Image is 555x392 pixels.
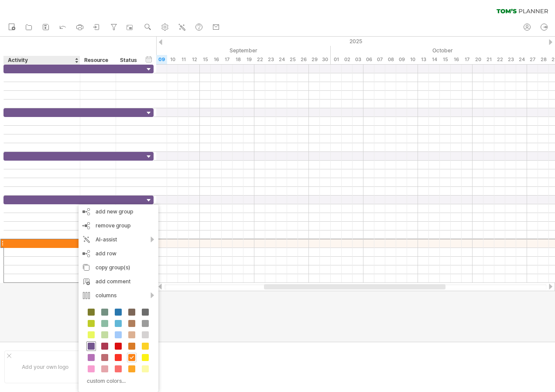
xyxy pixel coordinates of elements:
[167,55,178,64] div: Wednesday, 10 September 2025
[320,55,331,64] div: Tuesday, 30 September 2025
[287,55,298,64] div: Thursday, 25 September 2025
[145,372,219,379] div: ....
[374,55,385,64] div: Tuesday, 7 October 2025
[79,289,158,303] div: columns
[385,55,396,64] div: Wednesday, 8 October 2025
[189,55,200,64] div: Friday, 12 September 2025
[79,205,158,219] div: add new group
[342,55,353,64] div: Thursday, 2 October 2025
[79,275,158,289] div: add comment
[265,55,276,64] div: Tuesday, 23 September 2025
[276,55,287,64] div: Wednesday, 24 September 2025
[516,55,527,64] div: Friday, 24 October 2025
[84,56,111,65] div: Resource
[298,55,309,64] div: Friday, 26 September 2025
[156,55,167,64] div: Tuesday, 9 September 2025
[407,55,418,64] div: Friday, 10 October 2025
[418,55,429,64] div: Monday, 13 October 2025
[363,55,374,64] div: Monday, 6 October 2025
[353,55,363,64] div: Friday, 3 October 2025
[222,55,233,64] div: Wednesday, 17 September 2025
[309,55,320,64] div: Monday, 29 September 2025
[8,56,75,65] div: Activity
[96,222,130,229] span: remove group
[79,233,158,247] div: AI-assist
[79,247,158,261] div: add row
[233,55,243,64] div: Thursday, 18 September 2025
[200,55,211,64] div: Monday, 15 September 2025
[243,55,254,64] div: Friday, 19 September 2025
[505,55,516,64] div: Thursday, 23 October 2025
[440,55,451,64] div: Wednesday, 15 October 2025
[211,55,222,64] div: Tuesday, 16 September 2025
[527,55,538,64] div: Monday, 27 October 2025
[83,375,151,387] div: custom colors...
[120,56,139,65] div: Status
[4,351,86,383] div: Add your own logo
[494,55,505,64] div: Wednesday, 22 October 2025
[429,55,440,64] div: Tuesday, 14 October 2025
[145,350,219,358] div: ....
[178,55,189,64] div: Thursday, 11 September 2025
[462,55,473,64] div: Friday, 17 October 2025
[483,55,494,64] div: Tuesday, 21 October 2025
[451,55,462,64] div: Thursday, 16 October 2025
[79,261,158,275] div: copy group(s)
[396,55,407,64] div: Thursday, 9 October 2025
[331,55,342,64] div: Wednesday, 1 October 2025
[145,361,219,368] div: ....
[473,55,483,64] div: Monday, 20 October 2025
[254,55,265,64] div: Monday, 22 September 2025
[91,46,331,55] div: September 2025
[538,55,549,64] div: Tuesday, 28 October 2025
